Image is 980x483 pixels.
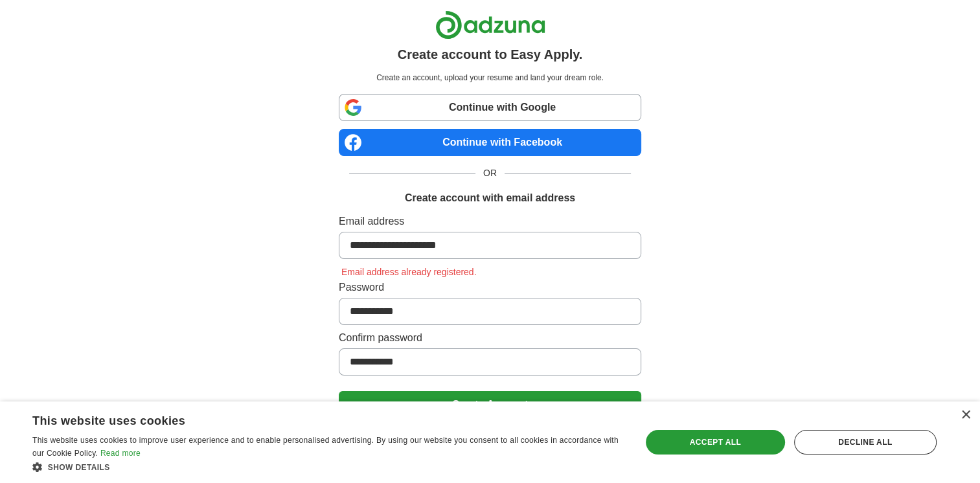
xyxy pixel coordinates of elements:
[341,72,639,84] p: Create an account, upload your resume and land your dream role.
[435,10,545,39] img: Adzuna logo
[339,94,641,121] a: Continue with Google
[339,214,641,229] label: Email address
[339,129,641,156] a: Continue with Facebook
[646,430,785,455] div: Accept all
[339,391,641,418] button: Create Account
[339,267,479,277] span: Email address already registered.
[100,449,141,458] a: Read more, opens a new window
[339,280,641,295] label: Password
[961,410,970,420] div: Close
[339,330,641,346] label: Confirm password
[405,190,575,206] h1: Create account with email address
[475,166,505,180] span: OR
[48,463,110,472] span: Show details
[398,45,583,64] h1: Create account to Easy Apply.
[32,436,619,458] span: This website uses cookies to improve user experience and to enable personalised advertising. By u...
[32,409,591,429] div: This website uses cookies
[794,430,937,455] div: Decline all
[32,460,623,473] div: Show details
